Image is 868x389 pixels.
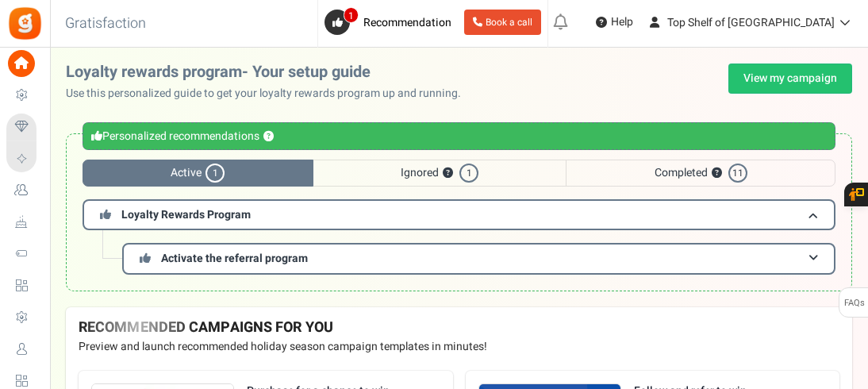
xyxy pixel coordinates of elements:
[83,122,835,150] div: Personalized recommendations
[79,339,839,355] p: Preview and launch recommended holiday season campaign templates in minutes!
[83,160,313,187] span: Active
[48,8,163,40] h3: Gratisfaction
[7,6,43,41] img: Gratisfaction
[443,168,453,179] button: ?
[464,10,541,35] a: Book a call
[712,168,722,179] button: ?
[566,160,835,187] span: Completed
[121,206,251,223] span: Loyalty Rewards Program
[590,10,639,35] a: Help
[607,14,633,30] span: Help
[161,250,308,267] span: Activate the referral program
[728,64,852,94] a: View my campaign
[66,86,474,102] p: Use this personalized guide to get your loyalty rewards program up and running.
[667,14,835,31] span: Top Shelf of [GEOGRAPHIC_DATA]
[728,164,747,183] span: 11
[66,64,474,81] h2: Loyalty rewards program- Your setup guide
[459,164,478,183] span: 1
[313,160,567,187] span: Ignored
[205,164,225,183] span: 1
[79,320,839,336] h4: RECOMMENDED CAMPAIGNS FOR YOU
[325,10,458,35] a: 1 Recommendation
[363,14,451,31] span: Recommendation
[263,132,274,142] button: ?
[843,288,865,318] span: FAQs
[344,7,359,23] span: 1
